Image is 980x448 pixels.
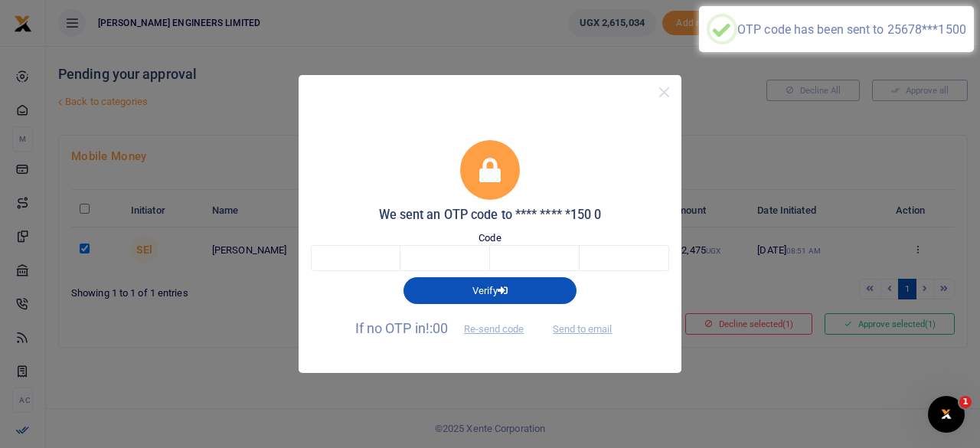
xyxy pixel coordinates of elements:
[355,320,537,336] span: If no OTP in
[653,81,675,103] button: Close
[426,320,448,336] span: !:00
[403,277,577,303] button: Verify
[928,396,965,433] iframe: Intercom live chat
[479,231,501,246] label: Code
[737,22,966,37] div: OTP code has been sent to 25678***1500
[959,396,972,408] span: 1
